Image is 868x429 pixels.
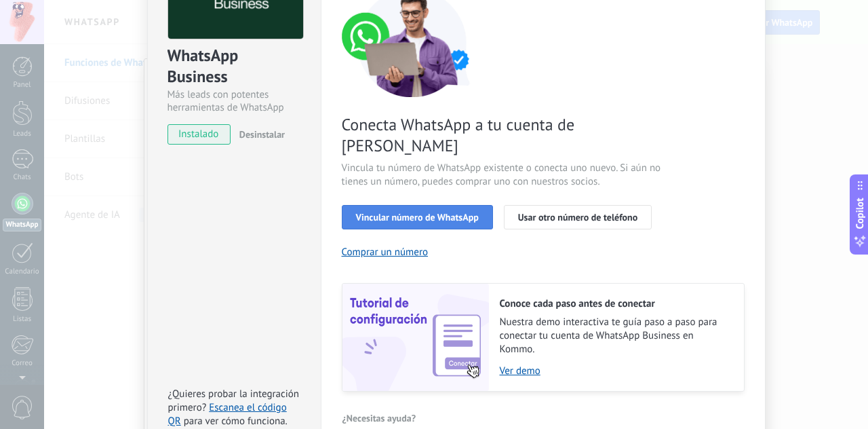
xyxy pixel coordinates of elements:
[500,297,730,310] h2: Conoce cada paso antes de conectar
[342,114,665,156] span: Conecta WhatsApp a tu cuenta de [PERSON_NAME]
[342,205,493,229] button: Vincular número de WhatsApp
[504,205,652,229] button: Usar otro número de teléfono
[167,45,301,88] div: WhatsApp Business
[518,212,637,222] span: Usar otro número de teléfono
[167,88,301,114] div: Más leads con potentes herramientas de WhatsApp
[168,388,300,414] span: ¿Quieres probar la integración primero?
[168,401,287,428] a: Escanea el código QR
[853,198,867,229] span: Copilot
[500,316,730,356] span: Nuestra demo interactiva te guía paso a paso para conectar tu cuenta de WhatsApp Business en Kommo.
[239,128,285,141] span: Desinstalar
[342,162,665,189] span: Vincula tu número de WhatsApp existente o conecta uno nuevo. Si aún no tienes un número, puedes c...
[342,408,417,428] button: ¿Necesitas ayuda?
[356,212,479,222] span: Vincular número de WhatsApp
[500,365,730,377] a: Ver demo
[234,124,285,145] button: Desinstalar
[184,415,288,428] span: para ver cómo funciona.
[168,124,230,145] span: instalado
[342,246,429,259] button: Comprar un número
[342,413,416,423] span: ¿Necesitas ayuda?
